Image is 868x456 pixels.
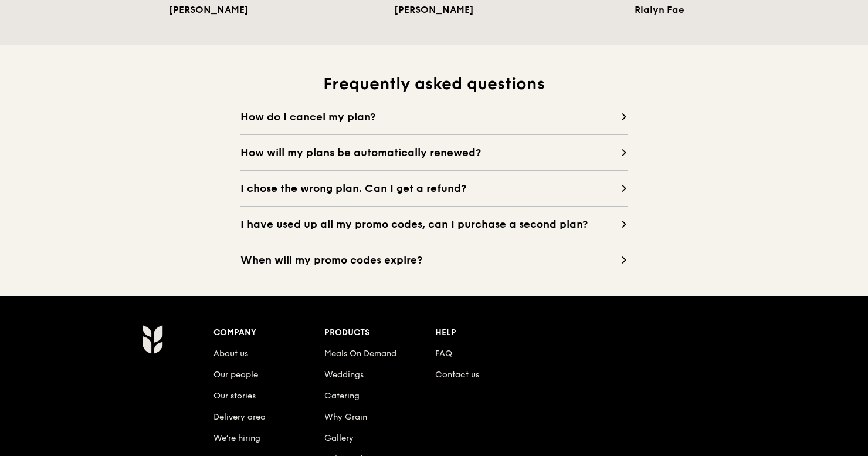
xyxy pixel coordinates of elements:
a: We’re hiring [213,433,260,443]
span: How will my plans be automatically renewed? [240,144,621,161]
span: How do I cancel my plan? [240,109,621,125]
div: Rialyn Fae [554,3,765,17]
div: Help [435,325,546,341]
a: Delivery area [213,412,266,422]
img: Grain [142,325,162,354]
a: Why Grain [324,412,367,422]
a: Meals On Demand [324,349,396,359]
div: Products [324,325,435,341]
div: Company [213,325,324,341]
span: When will my promo codes expire? [240,252,621,268]
a: Catering [324,391,360,401]
span: I have used up all my promo codes, can I purchase a second plan? [240,216,621,232]
a: Our people [213,370,258,380]
span: I chose the wrong plan. Can I get a refund? [240,180,621,197]
a: Contact us [435,370,479,380]
a: About us [213,349,248,359]
a: Our stories [213,391,256,401]
div: [PERSON_NAME] [103,3,314,17]
span: Frequently asked questions [323,74,545,94]
a: Gallery [324,433,354,443]
div: [PERSON_NAME] [328,3,540,17]
a: Weddings [324,370,364,380]
a: FAQ [435,349,452,359]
